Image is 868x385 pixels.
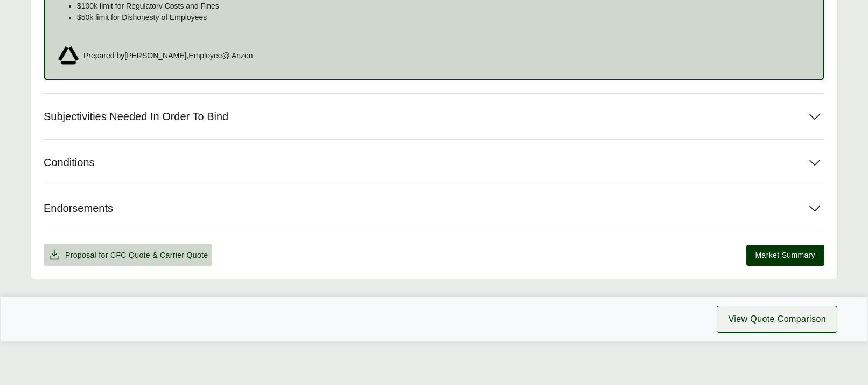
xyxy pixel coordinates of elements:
[44,185,824,231] button: Endorsements
[77,1,810,12] p: $100k limit for Regulatory Costs and Fines
[44,202,113,215] span: Endorsements
[44,244,212,266] button: Proposal for CFC Quote & Carrier Quote
[728,313,826,326] span: View Quote Comparison
[746,245,824,266] button: Market Summary
[717,306,837,333] button: View Quote Comparison
[65,250,208,261] span: Proposal for
[755,250,815,261] span: Market Summary
[44,140,824,185] button: Conditions
[44,156,95,169] span: Conditions
[152,251,208,259] span: & Carrier Quote
[83,50,253,61] span: Prepared by [PERSON_NAME] , Employee @ Anzen
[44,110,228,123] span: Subjectivities Needed In Order To Bind
[77,12,810,23] p: $50k limit for Dishonesty of Employees
[110,251,150,259] span: CFC Quote
[44,94,824,139] button: Subjectivities Needed In Order To Bind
